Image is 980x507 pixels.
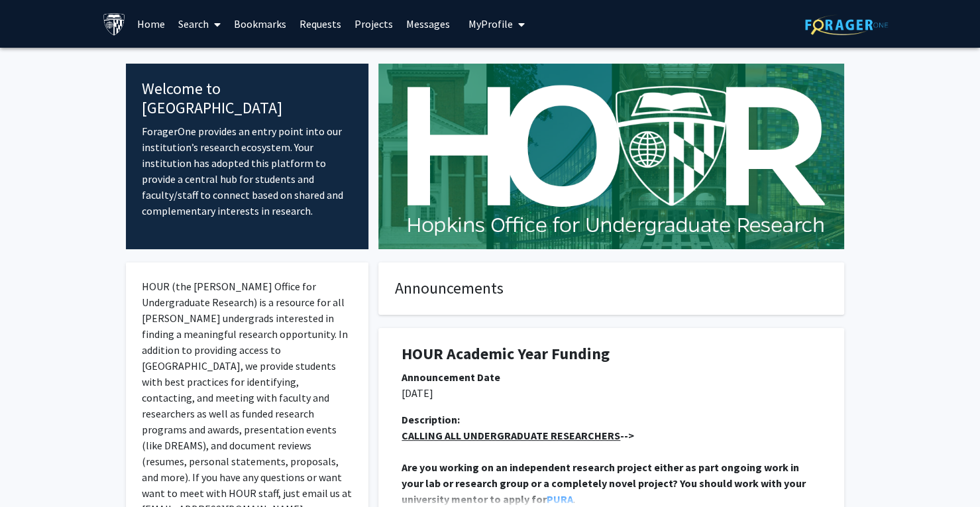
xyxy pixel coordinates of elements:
h4: Welcome to [GEOGRAPHIC_DATA] [142,80,353,118]
a: Bookmarks [227,1,293,47]
strong: Are you working on an independent research project either as part ongoing work in your lab or res... [402,461,808,506]
img: ForagerOne Logo [805,15,888,35]
a: Search [172,1,227,47]
p: [DATE] [402,385,821,401]
img: Johns Hopkins University Logo [103,13,126,36]
a: Requests [293,1,348,47]
iframe: Chat [10,447,56,497]
a: PURA [547,492,573,506]
h1: HOUR Academic Year Funding [402,345,821,364]
img: Cover Image [378,64,844,249]
a: Home [131,1,172,47]
u: CALLING ALL UNDERGRADUATE RESEARCHERS [402,429,620,442]
div: Description: [402,412,821,427]
p: . [402,459,821,507]
a: Projects [348,1,400,47]
p: ForagerOne provides an entry point into our institution’s research ecosystem. Your institution ha... [142,123,353,219]
div: Announcement Date [402,369,821,385]
a: Messages [400,1,457,47]
span: My Profile [468,17,513,30]
strong: --> [402,429,634,442]
h4: Announcements [395,279,828,298]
